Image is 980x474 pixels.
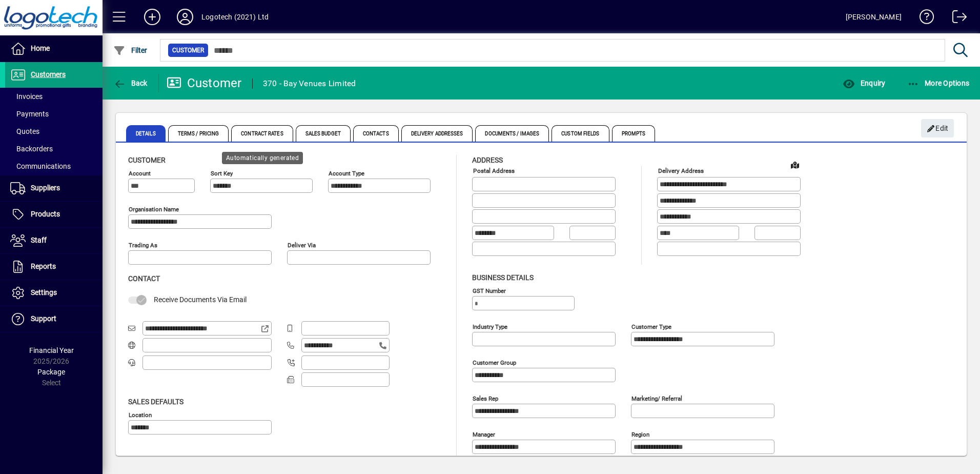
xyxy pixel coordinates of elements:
[473,287,506,294] mat-label: GST Number
[201,9,269,25] div: Logotech (2021) Ltd
[5,88,103,105] a: Invoices
[907,79,970,87] span: More Options
[631,394,682,402] mat-label: Marketing/ Referral
[113,79,148,87] span: Back
[5,105,103,123] a: Payments
[31,288,57,297] span: Settings
[5,228,103,253] a: Staff
[945,2,967,35] a: Logout
[631,323,671,330] mat-label: Customer type
[401,125,473,142] span: Delivery Addresses
[473,394,498,402] mat-label: Sales rep
[31,184,60,192] span: Suppliers
[921,119,954,137] button: Edit
[126,125,166,142] span: Details
[29,346,74,354] span: Financial Year
[5,306,103,332] a: Support
[840,74,888,92] button: Enquiry
[168,125,229,142] span: Terms / Pricing
[5,36,103,62] a: Home
[912,2,934,35] a: Knowledge Base
[5,202,103,227] a: Products
[612,125,656,142] span: Prompts
[231,125,293,142] span: Contract Rates
[10,110,49,118] span: Payments
[172,45,204,55] span: Customer
[5,280,103,306] a: Settings
[475,125,549,142] span: Documents / Images
[222,152,303,164] div: Automatically generated
[129,206,179,213] mat-label: Organisation name
[5,123,103,140] a: Quotes
[31,262,56,270] span: Reports
[129,242,157,249] mat-label: Trading as
[10,127,39,135] span: Quotes
[10,162,71,170] span: Communications
[31,210,60,218] span: Products
[846,9,902,25] div: [PERSON_NAME]
[5,140,103,157] a: Backorders
[5,157,103,175] a: Communications
[905,74,972,92] button: More Options
[631,430,649,438] mat-label: Region
[111,74,150,92] button: Back
[927,120,949,137] span: Edit
[31,236,47,244] span: Staff
[31,314,56,323] span: Support
[136,8,169,26] button: Add
[288,242,316,249] mat-label: Deliver via
[472,156,503,164] span: Address
[128,398,183,406] span: Sales defaults
[473,430,495,438] mat-label: Manager
[552,125,609,142] span: Custom Fields
[31,44,50,52] span: Home
[128,274,160,283] span: Contact
[5,175,103,201] a: Suppliers
[31,70,66,78] span: Customers
[843,79,885,87] span: Enquiry
[113,46,148,54] span: Filter
[154,295,247,304] span: Receive Documents Via Email
[129,170,151,177] mat-label: Account
[10,92,43,101] span: Invoices
[353,125,399,142] span: Contacts
[10,145,53,153] span: Backorders
[329,170,364,177] mat-label: Account Type
[473,323,507,330] mat-label: Industry type
[472,273,534,282] span: Business details
[296,125,351,142] span: Sales Budget
[5,254,103,280] a: Reports
[129,411,152,418] mat-label: Location
[263,75,356,92] div: 370 - Bay Venues Limited
[167,75,242,91] div: Customer
[128,156,166,164] span: Customer
[111,41,150,60] button: Filter
[473,359,516,366] mat-label: Customer group
[787,156,803,173] a: View on map
[169,8,201,26] button: Profile
[103,74,159,92] app-page-header-button: Back
[211,170,233,177] mat-label: Sort key
[37,368,65,376] span: Package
